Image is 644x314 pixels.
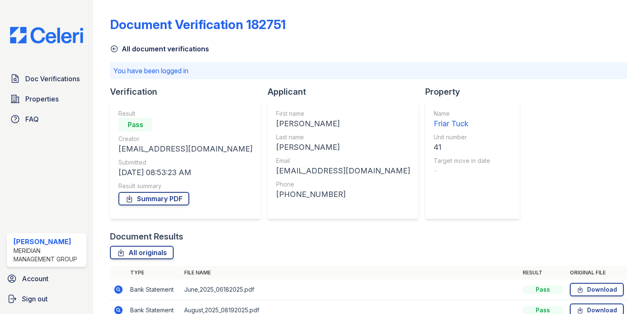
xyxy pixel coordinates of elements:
span: Account [22,274,48,284]
div: Document Verification 182751 [110,17,286,32]
span: Doc Verifications [25,74,80,84]
td: Bank Statement [127,279,181,300]
div: Verification [110,86,268,98]
span: FAQ [25,114,39,124]
a: Download [570,283,624,296]
td: June,2025_06182025.pdf [181,279,519,300]
div: - [434,165,490,177]
th: Type [127,266,181,279]
a: All document verifications [110,44,209,54]
div: Result summary [118,182,252,190]
div: Target move in date [434,157,490,165]
div: [DATE] 08:53:23 AM [118,167,252,178]
span: Sign out [22,294,48,304]
a: Properties [7,90,86,107]
div: Pass [523,285,563,294]
div: Document Results [110,231,183,242]
a: All originals [110,246,174,259]
p: You have been logged in [113,66,624,76]
div: [PERSON_NAME] [276,118,410,130]
div: Name [434,109,490,118]
a: Account [3,270,90,287]
div: 41 [434,141,490,153]
div: Property [425,86,526,98]
div: Email [276,157,410,165]
div: Result [118,109,252,118]
div: Pass [118,118,152,131]
div: Friar Tuck [434,118,490,130]
a: Summary PDF [118,192,189,205]
div: [PHONE_NUMBER] [276,189,410,200]
div: [PERSON_NAME] [276,141,410,153]
div: First name [276,109,410,118]
img: CE_Logo_Blue-a8612792a0a2168367f1c8372b55b34899dd931a85d93a1a3d3e32e68fde9ad4.png [3,27,90,43]
div: Applicant [268,86,425,98]
th: Result [519,266,566,279]
div: Last name [276,133,410,141]
div: Phone [276,180,410,189]
th: File name [181,266,519,279]
a: Sign out [3,290,90,307]
div: Meridian Management Group [13,247,83,263]
div: Creator [118,135,252,143]
div: [PERSON_NAME] [13,237,83,247]
div: [EMAIL_ADDRESS][DOMAIN_NAME] [276,165,410,177]
div: Submitted [118,158,252,167]
th: Original file [566,266,627,279]
span: Properties [25,94,59,104]
a: Doc Verifications [7,70,86,87]
a: FAQ [7,111,86,128]
div: Unit number [434,133,490,141]
div: [EMAIL_ADDRESS][DOMAIN_NAME] [118,143,252,155]
a: Name Friar Tuck [434,109,490,130]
